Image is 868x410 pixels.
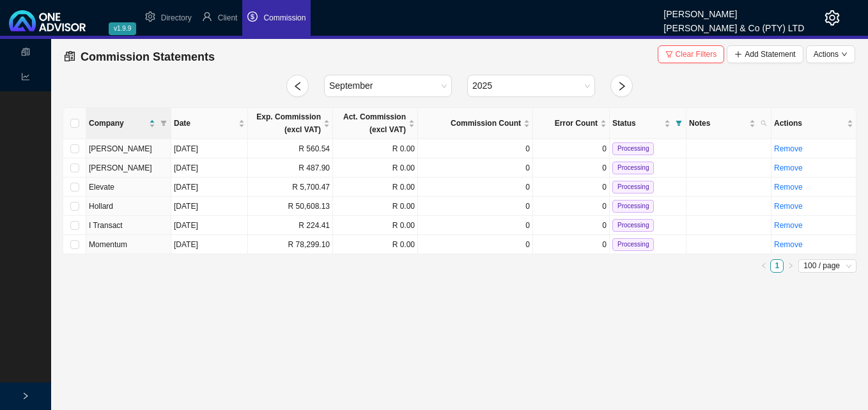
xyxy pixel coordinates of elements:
[536,117,598,130] span: Error Count
[758,114,770,132] span: search
[248,158,333,178] td: R 487.90
[174,117,236,130] span: Date
[533,216,610,235] td: 0
[418,158,533,178] td: 0
[64,50,75,62] span: reconciliation
[774,240,803,249] a: Remove
[665,50,673,58] span: filter
[21,67,30,89] span: line-chart
[171,197,248,216] td: [DATE]
[689,117,747,130] span: Notes
[89,221,123,230] span: I Transact
[171,108,248,139] th: Date
[774,163,803,172] a: Remove
[771,108,856,139] th: Actions
[89,117,146,130] span: Company
[81,50,215,63] span: Commission Statements
[145,11,155,22] span: setting
[612,238,654,251] span: Processing
[841,51,848,57] span: down
[171,235,248,254] td: [DATE]
[803,260,851,272] span: 100 / page
[89,202,113,211] span: Hollard
[329,75,447,96] span: September
[248,108,333,139] th: Exp. Commission (excl VAT)
[686,108,771,139] th: Notes
[771,260,783,272] a: 1
[251,110,321,136] span: Exp. Commission (excl VAT)
[472,75,590,96] span: 2025
[663,3,804,17] div: [PERSON_NAME]
[676,120,682,126] span: filter
[612,200,654,213] span: Processing
[336,110,406,136] span: Act. Commission (excl VAT)
[418,197,533,216] td: 0
[202,11,212,22] span: user
[333,235,418,254] td: R 0.00
[617,81,627,91] span: right
[22,392,29,400] span: right
[533,108,610,139] th: Error Count
[89,144,152,153] span: [PERSON_NAME]
[673,114,685,132] span: filter
[333,108,418,139] th: Act. Commission (excl VAT)
[784,259,797,273] li: Next Page
[658,45,725,63] button: Clear Filters
[774,202,803,211] a: Remove
[248,178,333,197] td: R 5,700.47
[171,158,248,178] td: [DATE]
[727,45,803,63] button: Add Statement
[418,108,533,139] th: Commission Count
[612,142,654,155] span: Processing
[533,178,610,197] td: 0
[248,197,333,216] td: R 50,608.13
[89,240,127,249] span: Momentum
[293,81,303,91] span: left
[533,139,610,158] td: 0
[161,13,192,22] span: Directory
[421,117,521,130] span: Commission Count
[761,120,767,126] span: search
[333,178,418,197] td: R 0.00
[612,117,662,130] span: Status
[774,144,803,153] a: Remove
[333,139,418,158] td: R 0.00
[418,139,533,158] td: 0
[757,259,770,273] li: Previous Page
[533,158,610,178] td: 0
[814,48,839,61] span: Actions
[9,10,86,31] img: 2df55531c6924b55f21c4cf5d4484680-logo-light.svg
[171,216,248,235] td: [DATE]
[774,117,844,130] span: Actions
[109,22,136,35] span: v1.9.9
[610,108,686,139] th: Status
[774,221,803,230] a: Remove
[761,262,767,269] span: left
[247,11,258,22] span: dollar
[248,216,333,235] td: R 224.41
[89,183,114,192] span: Elevate
[160,120,167,126] span: filter
[218,13,238,22] span: Client
[612,219,654,232] span: Processing
[333,158,418,178] td: R 0.00
[825,10,840,26] span: setting
[418,216,533,235] td: 0
[418,178,533,197] td: 0
[263,13,306,22] span: Commission
[745,48,795,61] span: Add Statement
[21,42,30,65] span: reconciliation
[533,197,610,216] td: 0
[798,259,856,273] div: Page Size
[612,181,654,194] span: Processing
[774,183,803,192] a: Remove
[533,235,610,254] td: 0
[171,139,248,158] td: [DATE]
[784,259,797,273] button: right
[333,197,418,216] td: R 0.00
[612,162,654,174] span: Processing
[89,163,152,172] span: [PERSON_NAME]
[770,259,784,273] li: 1
[676,48,717,61] span: Clear Filters
[757,259,770,273] button: left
